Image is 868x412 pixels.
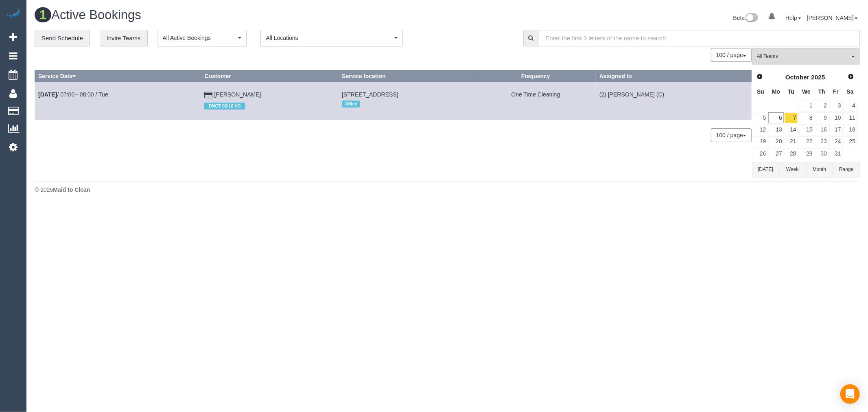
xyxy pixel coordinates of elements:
[829,101,843,112] a: 3
[35,70,201,82] th: Service Date
[711,128,752,142] button: 100 / page
[798,124,814,135] a: 15
[844,124,857,135] a: 18
[752,48,860,61] ol: All Teams
[785,124,798,135] a: 14
[711,128,752,142] nav: Pagination navigation
[833,88,839,95] span: Friday
[798,112,814,123] a: 8
[785,148,798,159] a: 28
[833,162,860,177] button: Range
[35,82,201,120] td: Schedule date
[339,82,476,120] td: Service location
[785,136,798,147] a: 21
[754,124,767,135] a: 12
[339,70,476,82] th: Service location
[342,91,398,98] span: [STREET_ADDRESS]
[815,148,829,159] a: 30
[754,136,767,147] a: 19
[754,148,767,159] a: 26
[768,136,783,147] a: 20
[754,112,767,123] a: 5
[201,82,339,120] td: Customer
[768,124,783,135] a: 13
[772,88,780,95] span: Monday
[798,148,814,159] a: 29
[38,91,108,98] a: [DATE]/ 07:00 - 08:00 / Tue
[785,112,798,123] a: 7
[752,162,779,177] button: [DATE]
[266,34,392,42] span: All Locations
[829,148,843,159] a: 31
[768,112,783,123] a: 6
[745,13,758,24] img: New interface
[214,91,261,98] a: [PERSON_NAME]
[798,136,814,147] a: 22
[815,112,829,123] a: 9
[35,8,441,22] h1: Active Bookings
[807,15,858,21] a: [PERSON_NAME]
[201,70,339,82] th: Customer
[596,82,751,120] td: Assigned to
[815,124,829,135] a: 16
[100,30,148,47] a: Invite Teams
[157,30,247,46] button: All Active Bookings
[788,88,794,95] span: Tuesday
[768,148,783,159] a: 27
[847,88,854,95] span: Saturday
[35,7,51,22] span: 1
[844,112,857,123] a: 11
[818,88,825,95] span: Thursday
[829,112,843,123] a: 10
[53,186,90,193] strong: Maid to Clean
[342,101,360,107] span: Office
[342,99,472,109] div: Location
[829,124,843,135] a: 17
[204,92,212,98] i: Credit Card Payment
[38,91,57,98] b: [DATE]
[798,101,814,112] a: 1
[5,8,21,20] img: Automaid Logo
[844,136,857,147] a: 25
[806,162,833,177] button: Month
[733,15,759,21] a: Beta
[204,103,245,109] span: DNCT 02/10 VC
[848,73,854,80] span: Next
[596,70,751,82] th: Assigned to
[811,74,825,81] span: 2025
[757,53,850,60] span: All Teams
[162,34,236,42] span: All Active Bookings
[802,88,811,95] span: Wednesday
[815,136,829,147] a: 23
[35,186,860,194] div: © 2025
[785,74,809,81] span: October
[756,73,763,80] span: Prev
[711,48,752,62] nav: Pagination navigation
[829,136,843,147] a: 24
[475,70,596,82] th: Frequency
[779,162,806,177] button: Week
[785,15,801,21] a: Help
[539,30,860,46] input: Enter the first 3 letters of the name to search
[844,101,857,112] a: 4
[845,71,857,83] a: Next
[752,48,860,65] button: All Teams
[840,384,860,404] div: Open Intercom Messenger
[815,101,829,112] a: 2
[475,82,596,120] td: Frequency
[35,30,90,47] a: Send Schedule
[711,48,752,62] button: 100 / page
[757,88,764,95] span: Sunday
[260,30,403,46] button: All Locations
[754,71,765,83] a: Prev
